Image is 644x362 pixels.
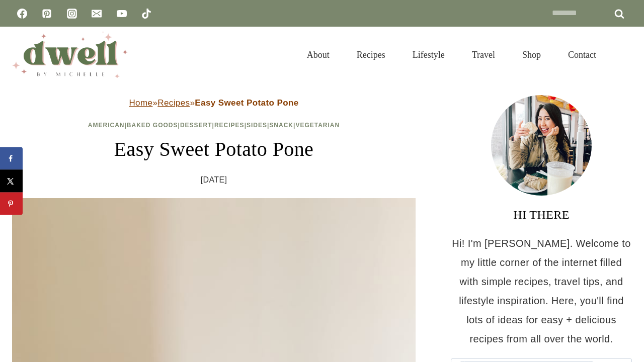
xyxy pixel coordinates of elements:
[293,37,343,72] a: About
[195,98,298,108] strong: Easy Sweet Potato Pone
[554,37,610,72] a: Contact
[399,37,458,72] a: Lifestyle
[201,172,227,188] time: [DATE]
[127,122,178,129] a: Baked Goods
[87,4,107,24] a: Email
[136,4,156,24] a: TikTok
[293,37,610,72] nav: Primary Navigation
[88,122,340,129] span: | | | | | |
[12,4,32,24] a: Facebook
[451,206,632,224] h3: HI THERE
[214,122,245,129] a: Recipes
[129,98,152,108] a: Home
[458,37,509,72] a: Travel
[157,98,190,108] a: Recipes
[343,37,399,72] a: Recipes
[269,122,293,129] a: Snack
[451,234,632,348] p: Hi! I'm [PERSON_NAME]. Welcome to my little corner of the internet filled with simple recipes, tr...
[112,4,132,24] a: YouTube
[88,122,125,129] a: American
[62,4,82,24] a: Instagram
[37,4,57,24] a: Pinterest
[129,98,298,108] span: » »
[180,122,212,129] a: Dessert
[12,134,416,164] h1: Easy Sweet Potato Pone
[295,122,340,129] a: Vegetarian
[509,37,554,72] a: Shop
[12,32,128,78] img: DWELL by michelle
[615,46,632,63] button: View Search Form
[247,122,267,129] a: Sides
